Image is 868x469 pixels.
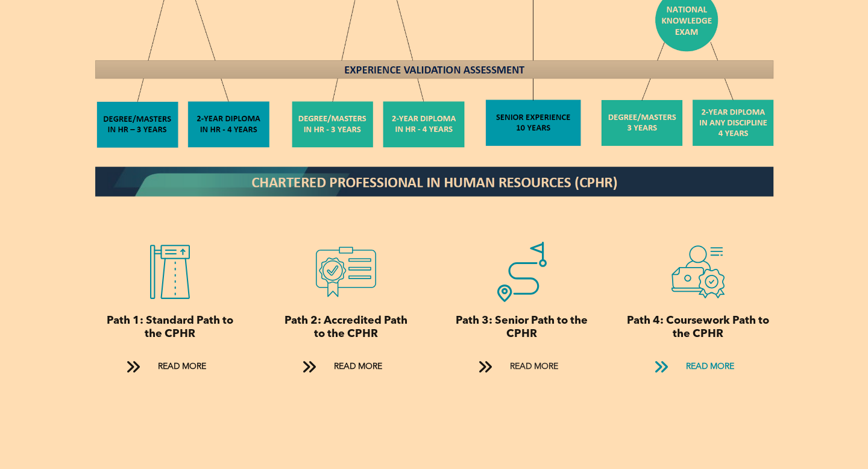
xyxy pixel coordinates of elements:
span: Path 4: Coursework Path to the CPHR [627,315,769,339]
span: READ MORE [154,356,210,378]
a: READ MORE [470,356,574,378]
span: Path 3: Senior Path to the CPHR [456,315,588,339]
a: READ MORE [646,356,750,378]
a: READ MORE [118,356,222,378]
a: READ MORE [294,356,398,378]
span: READ MORE [682,356,738,378]
span: READ MORE [330,356,386,378]
span: READ MORE [506,356,562,378]
span: Path 2: Accredited Path to the CPHR [285,315,407,339]
span: Path 1: Standard Path to the CPHR [107,315,233,339]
